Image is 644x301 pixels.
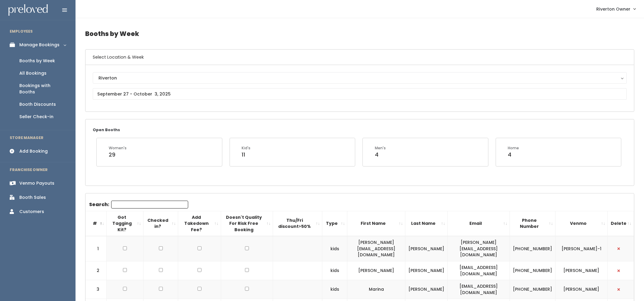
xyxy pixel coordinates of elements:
[375,151,386,159] div: 4
[405,211,448,236] th: Last Name: activate to sort column ascending
[347,261,405,280] td: [PERSON_NAME]
[19,148,48,154] div: Add Booking
[178,211,221,236] th: Add Takedown Fee?: activate to sort column ascending
[85,50,634,65] h6: Select Location & Week
[85,25,634,42] h4: Booths by Week
[19,114,53,120] div: Seller Check-in
[448,261,510,280] td: [EMAIL_ADDRESS][DOMAIN_NAME]
[607,211,634,236] th: Delete: activate to sort column ascending
[85,236,107,261] td: 1
[405,236,448,261] td: [PERSON_NAME]
[448,211,510,236] th: Email: activate to sort column ascending
[242,145,251,151] div: Kid's
[89,201,188,209] label: Search:
[322,261,347,280] td: kids
[19,83,66,95] div: Bookings with Booths
[19,101,56,108] div: Booth Discounts
[8,4,48,16] img: preloved logo
[242,151,251,159] div: 11
[508,151,519,159] div: 4
[85,211,107,236] th: #: activate to sort column descending
[347,211,405,236] th: First Name: activate to sort column ascending
[221,211,273,236] th: Doesn't Quality For Risk Free Booking : activate to sort column ascending
[508,145,519,151] div: Home
[322,280,347,299] td: kids
[405,261,448,280] td: [PERSON_NAME]
[93,72,627,84] button: Riverton
[375,145,386,151] div: Men's
[19,58,55,64] div: Booths by Week
[510,261,555,280] td: [PHONE_NUMBER]
[143,211,178,236] th: Checked in?: activate to sort column ascending
[322,211,347,236] th: Type: activate to sort column ascending
[590,2,642,15] a: Riverton Owner
[273,211,322,236] th: Thu/Fri discount&gt;50%: activate to sort column ascending
[85,280,107,299] td: 3
[85,261,107,280] td: 2
[448,280,510,299] td: [EMAIL_ADDRESS][DOMAIN_NAME]
[405,280,448,299] td: [PERSON_NAME]
[510,211,555,236] th: Phone Number: activate to sort column ascending
[448,236,510,261] td: [PERSON_NAME][EMAIL_ADDRESS][DOMAIN_NAME]
[109,145,127,151] div: Women's
[93,127,120,132] small: Open Booths
[19,209,44,215] div: Customers
[19,180,54,186] div: Venmo Payouts
[98,75,621,81] div: Riverton
[347,236,405,261] td: [PERSON_NAME][EMAIL_ADDRESS][DOMAIN_NAME]
[596,6,630,12] span: Riverton Owner
[555,211,607,236] th: Venmo: activate to sort column ascending
[107,211,143,236] th: Got Tagging Kit?: activate to sort column ascending
[510,236,555,261] td: [PHONE_NUMBER]
[555,261,607,280] td: [PERSON_NAME]
[347,280,405,299] td: Marina
[19,42,60,48] div: Manage Bookings
[109,151,127,159] div: 29
[322,236,347,261] td: kids
[19,194,46,201] div: Booth Sales
[19,70,47,76] div: All Bookings
[111,201,188,209] input: Search:
[510,280,555,299] td: [PHONE_NUMBER]
[93,88,627,100] input: September 27 - October 3, 2025
[555,236,607,261] td: [PERSON_NAME]-1
[555,280,607,299] td: [PERSON_NAME]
